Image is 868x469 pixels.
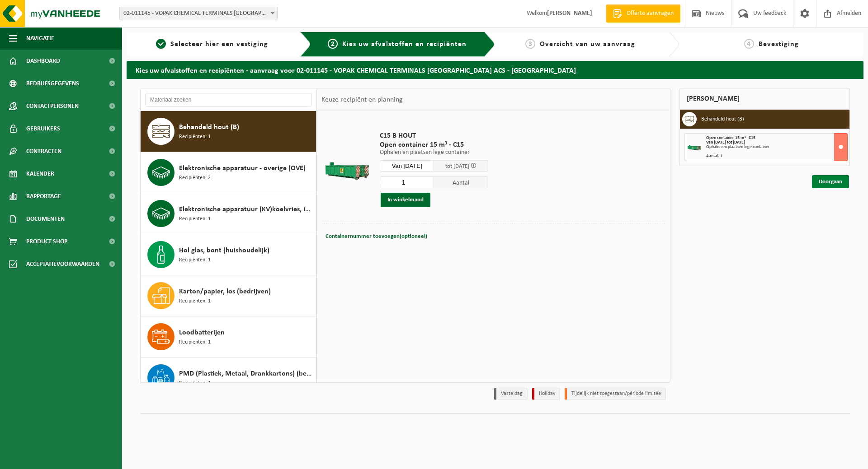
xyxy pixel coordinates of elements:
[26,72,79,95] span: Bedrijfsgegevens
[380,160,434,172] input: Selecteer datum
[744,39,754,49] span: 4
[179,297,211,306] span: Recipiënten: 1
[119,7,278,20] span: 02-011145 - VOPAK CHEMICAL TERMINALS BELGIUM ACS - ANTWERPEN
[170,41,268,48] span: Selecteer hier een vestiging
[328,39,338,49] span: 2
[179,256,211,265] span: Recipiënten: 1
[179,379,211,388] span: Recipiënten: 1
[26,50,60,72] span: Dashboard
[179,133,211,141] span: Recipiënten: 1
[120,7,277,20] span: 02-011145 - VOPAK CHEMICAL TERMINALS BELGIUM ACS - ANTWERPEN
[706,140,745,145] strong: Van [DATE] tot [DATE]
[141,316,316,358] button: Loodbatterijen Recipiënten: 1
[494,388,528,400] li: Vaste dag
[434,176,488,188] span: Aantal
[26,163,54,185] span: Kalender
[26,253,99,275] span: Acceptatievoorwaarden
[145,93,312,107] input: Materiaal zoeken
[179,215,211,223] span: Recipiënten: 1
[342,41,467,48] span: Kies uw afvalstoffen en recipiënten
[141,358,316,399] button: PMD (Plastiek, Metaal, Drankkartons) (bedrijven) Recipiënten: 1
[380,140,488,149] span: Open container 15 m³ - C15
[26,185,61,208] span: Rapportage
[156,39,166,49] span: 1
[540,41,635,48] span: Overzicht van uw aanvraag
[141,193,316,234] button: Elektronische apparatuur (KV)koelvries, industrieel Recipiënten: 1
[26,140,61,163] span: Contracten
[179,327,225,338] span: Loodbatterijen
[26,95,79,117] span: Contactpersonen
[606,5,680,23] a: Offerte aanvragen
[706,154,848,158] div: Aantal: 1
[26,208,65,230] span: Documenten
[179,286,271,297] span: Karton/papier, los (bedrijven)
[141,152,316,193] button: Elektronische apparatuur - overige (OVE) Recipiënten: 2
[179,338,211,347] span: Recipiënten: 1
[26,27,54,50] span: Navigatie
[179,174,211,182] span: Recipiënten: 2
[547,10,592,17] strong: [PERSON_NAME]
[179,204,314,215] span: Elektronische apparatuur (KV)koelvries, industrieel
[532,388,560,400] li: Holiday
[380,149,488,156] p: Ophalen en plaatsen lege container
[380,131,488,140] span: C15 B HOUT
[679,88,850,110] div: [PERSON_NAME]
[179,163,306,174] span: Elektronische apparatuur - overige (OVE)
[179,245,269,256] span: Hol glas, bont (huishoudelijk)
[131,39,293,50] a: 1Selecteer hier een vestiging
[325,233,427,239] span: Containernummer toevoegen(optioneel)
[141,275,316,316] button: Karton/papier, los (bedrijven) Recipiënten: 1
[141,234,316,275] button: Hol glas, bont (huishoudelijk) Recipiënten: 1
[525,39,535,49] span: 3
[565,388,666,400] li: Tijdelijk niet toegestaan/période limitée
[127,61,863,79] h2: Kies uw afvalstoffen en recipiënten - aanvraag voor 02-011145 - VOPAK CHEMICAL TERMINALS [GEOGRAP...
[759,41,799,48] span: Bevestiging
[26,117,60,140] span: Gebruikers
[701,112,744,126] h3: Behandeld hout (B)
[179,122,239,133] span: Behandeld hout (B)
[179,368,314,379] span: PMD (Plastiek, Metaal, Drankkartons) (bedrijven)
[624,9,676,18] span: Offerte aanvragen
[26,230,67,253] span: Product Shop
[445,163,469,169] span: tot [DATE]
[141,111,316,152] button: Behandeld hout (B) Recipiënten: 1
[812,175,849,188] a: Doorgaan
[325,230,428,243] button: Containernummer toevoegen(optioneel)
[706,135,755,140] span: Open container 15 m³ - C15
[381,193,430,207] button: In winkelmand
[706,145,848,149] div: Ophalen en plaatsen lege container
[317,88,407,111] div: Keuze recipiënt en planning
